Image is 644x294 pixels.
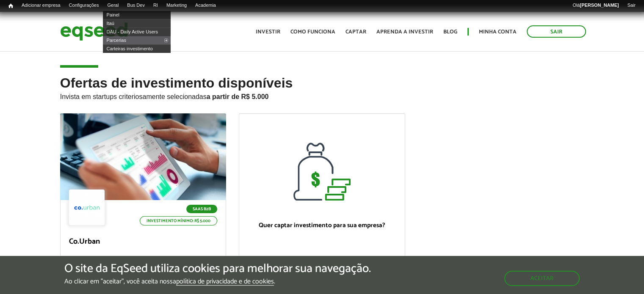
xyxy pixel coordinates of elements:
a: Painel [103,11,171,19]
p: SaaS B2B [186,205,217,213]
a: Academia [191,2,220,9]
a: Captar [345,29,366,35]
p: Ao clicar em "aceitar", você aceita nossa . [64,278,371,286]
a: Sair [527,25,586,38]
a: RI [149,2,162,9]
a: Aprenda a investir [376,29,433,35]
a: Olá[PERSON_NAME] [568,2,623,9]
a: Geral [103,2,123,9]
p: Investimento mínimo: R$ 5.000 [140,216,217,225]
button: Aceitar [504,271,580,286]
strong: [PERSON_NAME] [580,3,619,8]
span: Início [8,3,13,9]
strong: a partir de R$ 5.000 [207,93,269,100]
a: Bus Dev [123,2,149,9]
p: Quer captar investimento para sua empresa? [248,222,396,229]
a: política de privacidade e de cookies [176,278,274,286]
a: Configurações [65,2,103,9]
h5: O site da EqSeed utiliza cookies para melhorar sua navegação. [64,262,371,275]
a: Sair [623,2,640,9]
h2: Ofertas de investimento disponíveis [60,76,584,113]
a: Início [4,2,17,10]
a: Como funciona [290,29,335,35]
a: Marketing [162,2,191,9]
a: Adicionar empresa [17,2,65,9]
p: Invista em startups criteriosamente selecionadas [60,91,584,101]
a: Minha conta [479,29,517,35]
a: Blog [443,29,457,35]
a: Investir [256,29,280,35]
img: EqSeed [60,20,128,43]
p: Co.Urban [69,237,218,247]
